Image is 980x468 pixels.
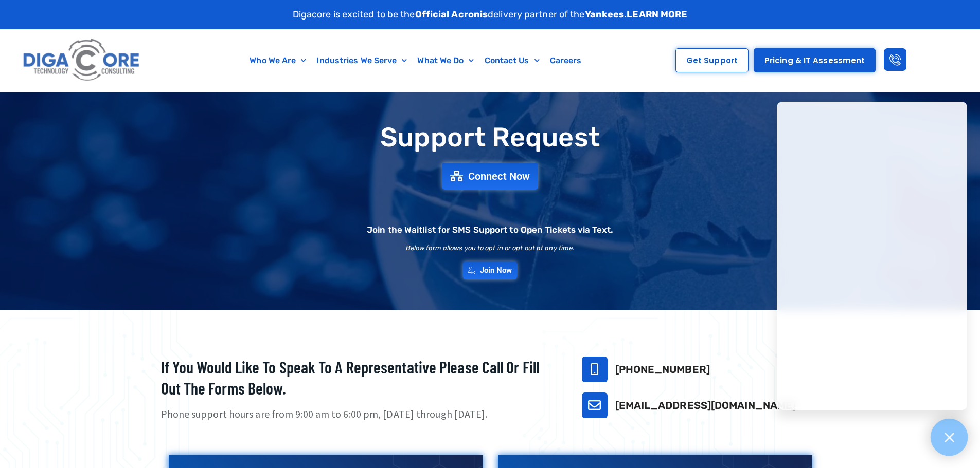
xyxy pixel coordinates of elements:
span: Connect Now [468,171,530,181]
h2: Join the Waitlist for SMS Support to Open Tickets via Text. [367,226,613,234]
h1: Support Request [135,123,845,152]
a: Pricing & IT Assessment [754,48,876,72]
span: Pricing & IT Assessment [764,57,865,64]
h2: If you would like to speak to a representative please call or fill out the forms below. [161,357,556,399]
strong: Official Acronis [415,9,488,20]
a: Connect Now [442,163,538,190]
a: Careers [545,49,587,72]
p: Phone support hours are from 9:00 am to 6:00 pm, [DATE] through [DATE]. [161,407,556,422]
span: Get Support [686,57,738,64]
span: Join Now [480,267,512,274]
h2: Below form allows you to opt in or opt out at any time. [406,245,575,251]
a: Contact Us [479,49,545,72]
a: Join Now [463,261,518,279]
a: LEARN MORE [627,9,687,20]
a: [EMAIL_ADDRESS][DOMAIN_NAME] [615,399,796,411]
iframe: Chatgenie Messenger [777,102,967,410]
img: Digacore logo 1 [20,34,144,86]
a: [PHONE_NUMBER] [615,363,710,376]
a: Industries We Serve [311,49,412,72]
a: 732-646-5725 [582,357,608,382]
a: Who We Are [244,49,311,72]
strong: Yankees [585,9,625,20]
a: What We Do [412,49,479,72]
a: Get Support [675,48,749,72]
nav: Menu [193,49,639,72]
p: Digacore is excited to be the delivery partner of the . [293,8,688,22]
a: support@digacore.com [582,392,608,418]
